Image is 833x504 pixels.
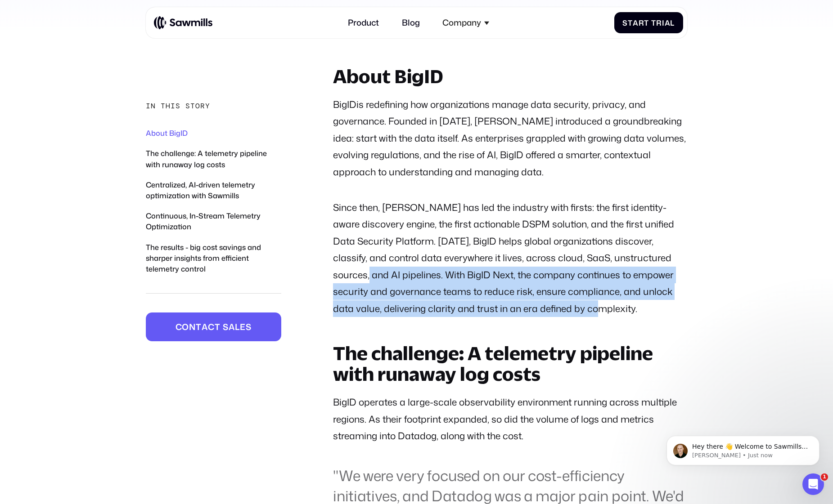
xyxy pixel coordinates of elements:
p: BigID operates a large-scale observability environment running across multiple regions. As their ... [333,394,687,444]
span: s [223,321,229,331]
a: Blog [396,11,426,34]
p: is redefining how organizations manage data security, privacy, and governance. Founded in [DATE],... [333,96,687,180]
a: The challenge: A telemetry pipeline with runaway log costs [146,148,267,169]
span: a [633,18,639,27]
span: t [628,18,633,27]
a: Product [342,11,385,34]
span: a [665,18,671,27]
span: t [196,321,202,331]
a: Continuous, In-Stream Telemetry Optimization [146,210,261,232]
span: t [644,18,649,27]
span: a [229,321,235,331]
p: Since then, [PERSON_NAME] has led the industry with firsts: the first identity-aware discovery en... [333,199,687,317]
a: Centralized, AI-driven telemetry optimization with Sawmills [146,179,255,200]
span: n [189,321,196,331]
nav: In this story [146,128,281,294]
span: t [215,321,221,331]
span: S [622,18,628,27]
span: e [240,321,246,331]
span: r [639,18,644,27]
h2: The challenge: A telemetry pipeline with runaway log costs [333,343,687,385]
span: i [662,18,665,27]
div: In this story [146,101,210,111]
a: The results - big cost savings and sharper insights from efficient telemetry control [146,241,261,274]
div: Company [437,11,496,34]
a: BigID [333,98,356,111]
span: l [670,18,675,27]
a: StartTrial [614,12,683,33]
span: a [202,321,208,331]
div: Company [442,18,481,27]
h2: About BigID [333,66,687,87]
span: 1 [821,473,828,481]
span: l [235,321,240,331]
span: s [246,321,252,331]
span: o [182,321,189,331]
span: C [176,321,182,331]
span: r [656,18,662,27]
a: About BigID [146,128,188,138]
span: T [651,18,656,27]
span: c [208,321,215,331]
iframe: Intercom notifications message [653,417,833,480]
iframe: Intercom live chat [802,473,824,495]
a: Contactsales [146,312,281,341]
